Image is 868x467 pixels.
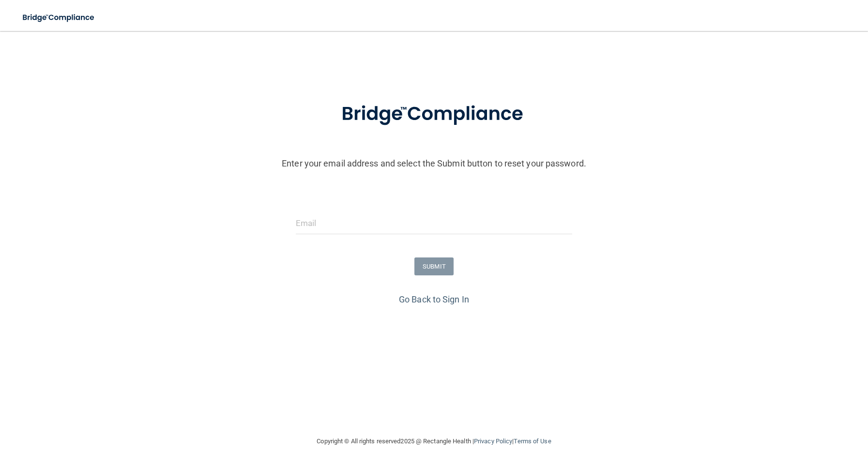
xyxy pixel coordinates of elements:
[399,294,469,304] a: Go Back to Sign In
[258,426,611,457] div: Copyright © All rights reserved 2025 @ Rectangle Health | |
[414,257,454,275] button: SUBMIT
[296,212,572,234] input: Email
[321,89,547,139] img: bridge_compliance_login_screen.278c3ca4.svg
[474,437,512,445] a: Privacy Policy
[514,437,551,445] a: Terms of Use
[15,8,104,28] img: bridge_compliance_login_screen.278c3ca4.svg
